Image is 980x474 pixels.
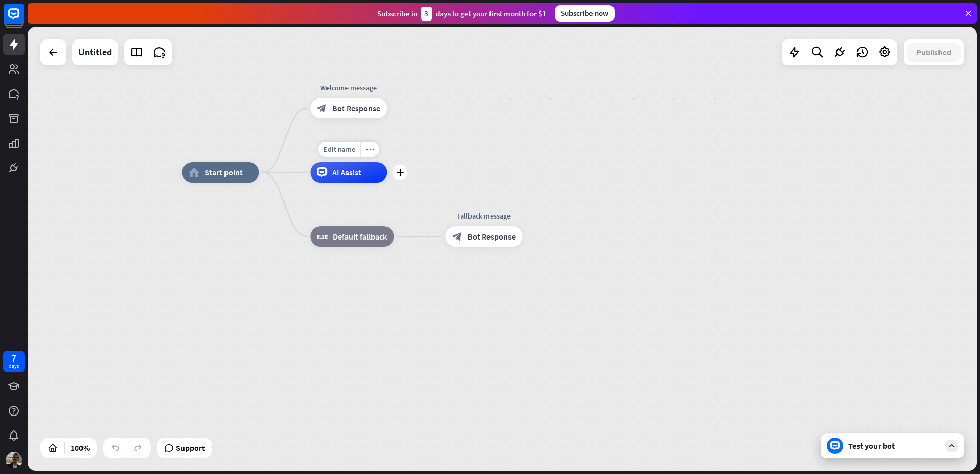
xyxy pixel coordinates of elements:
span: Bot Response [467,231,516,242]
a: 7 days [3,351,25,372]
div: Welcome message [302,83,395,93]
span: Bot Response [332,103,380,113]
div: 3 [421,7,432,21]
i: plus [396,169,404,176]
div: Subscribe in days to get your first month for $1 [377,7,546,21]
div: 7 [11,353,16,363]
span: Edit name [323,145,355,154]
div: Fallback message [438,211,530,221]
div: Untitled [78,39,112,65]
button: Published [907,43,961,62]
div: 100% [68,440,93,456]
span: Support [176,440,205,456]
i: block_bot_response [452,231,462,242]
span: Start point [205,167,243,177]
i: more_horiz [366,146,374,153]
i: block_bot_response [317,103,327,113]
i: home_2 [189,167,199,177]
div: days [9,363,19,370]
div: Test your bot [848,441,941,451]
div: Subscribe now [555,5,615,22]
span: Default fallback [333,231,387,242]
button: Open LiveChat chat widget [8,4,39,35]
span: AI Assist [332,167,361,177]
i: block_fallback [317,231,328,242]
